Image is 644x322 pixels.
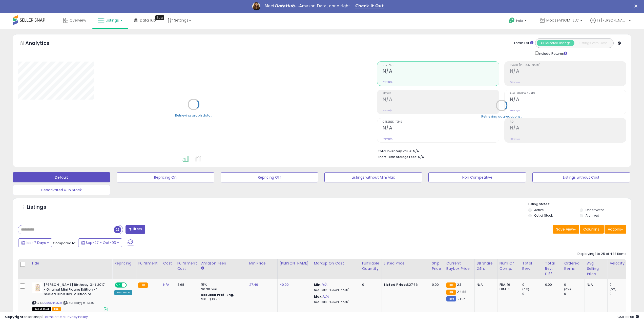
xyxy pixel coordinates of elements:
i: DataHub... [275,4,299,8]
div: Fulfillable Quantity [362,261,380,271]
span: | SKU: bdaygift_13.35 [63,301,94,305]
strong: Copyright [5,314,24,319]
a: 27.49 [249,282,258,287]
div: 0 [522,292,543,296]
span: Hi [PERSON_NAME] [597,18,627,23]
div: $10 - $10.90 [201,297,243,301]
small: FBA [138,282,148,288]
div: Title [31,261,110,266]
a: Check It Out [355,4,384,9]
span: Compared to: [53,241,76,245]
b: Reduced Prof. Rng. [201,293,234,297]
label: Out of Stock [534,213,553,218]
div: Current Buybox Price [446,261,472,271]
a: Privacy Policy [66,314,88,319]
th: The percentage added to the cost of goods (COGS) that forms the calculator for Min & Max prices. [312,259,360,279]
button: Sep-27 - Oct-03 [78,238,122,247]
a: Hi [PERSON_NAME] [590,18,631,29]
div: Fulfillment Cost [177,261,197,271]
div: Markup on Cost [314,261,358,266]
label: Active [534,208,544,212]
span: ON [115,283,122,287]
button: Listings without Cost [532,172,630,182]
span: All listings that are currently out of stock and unavailable for purchase on Amazon [32,307,51,311]
div: 3.68 [177,282,195,287]
div: Num of Comp. [500,261,518,271]
a: Overview [59,13,90,28]
span: Sep-27 - Oct-03 [86,240,116,245]
div: 0 [564,292,585,296]
p: Listing States: [528,202,631,207]
a: Settings [164,13,195,28]
div: ASIN: [32,282,108,311]
div: Retrieving aggregations.. [481,114,522,119]
span: FBA [52,307,61,311]
button: Deactivated & In Stock [13,185,110,195]
div: $0.30 min [201,287,243,292]
small: (0%) [522,287,529,291]
button: Non Competitive [428,172,526,182]
span: MooseMNGMT LLC [546,18,579,23]
div: Total Rev. [522,261,541,271]
div: Ordered Items [564,261,583,271]
button: All Selected Listings [537,40,574,46]
small: FBA [446,282,456,288]
button: Actions [605,225,626,234]
small: FBM [446,296,456,301]
button: Listings without Min/Max [324,172,422,182]
button: Default [13,172,110,182]
a: 40.00 [280,282,289,287]
div: Totals For [514,41,533,46]
label: Deactivated [586,208,605,212]
a: Help [505,13,532,29]
div: 0 [610,282,630,287]
div: BB Share 24h. [477,261,495,271]
div: [PERSON_NAME] [280,261,310,266]
div: Repricing [114,261,134,266]
a: Listings [94,13,126,28]
div: 0 [522,282,543,287]
div: Amazon Fees [201,261,245,266]
img: 41bclCUKNuL._SL40_.jpg [32,282,43,293]
span: Help [516,18,523,23]
button: Repricing On [117,172,214,182]
button: Listings With Cost [574,40,612,46]
div: 0.00 [545,282,558,287]
div: Include Returns [531,50,573,56]
div: Min Price [249,261,275,266]
small: (0%) [610,287,617,291]
div: 0.00 [432,282,440,287]
b: [PERSON_NAME] Birthday Gift 2017 - Original Mini Figure/Edition - 1 Sealed Blind Box, Multicolor [44,282,105,298]
div: Total Rev. Diff. [545,261,560,277]
a: DataHub [131,13,160,28]
button: Columns [580,225,604,234]
div: FBA: 16 [500,282,516,287]
span: OFF [126,283,134,287]
button: Save View [553,225,579,234]
span: 24.88 [457,289,466,294]
a: B0B9SNKMZ9 [43,301,62,305]
div: Amazon AI [114,290,132,295]
div: $27.66 [384,282,426,287]
div: Retrieving graph data.. [175,113,212,118]
a: Terms of Use [43,314,65,319]
div: seller snap | | [5,315,88,319]
span: 21.95 [458,296,466,301]
div: Meet Amazon Data, done right. [264,4,351,9]
div: 0 [362,282,378,287]
div: Tooltip anchor [155,15,164,20]
label: Archived [586,213,599,218]
div: Cost [163,261,173,266]
div: N/A [587,282,604,287]
div: Fulfillment [138,261,159,266]
a: MooseMNGMT LLC [536,13,586,29]
div: Ship Price [432,261,442,271]
small: Amazon Fees. [201,266,204,271]
span: Columns [583,227,599,232]
span: Last 7 Days [26,240,46,245]
div: 0 [610,292,630,296]
div: 15% [201,282,243,287]
span: 23 [457,282,461,287]
div: 0 [564,282,585,287]
div: Avg Selling Price [587,261,605,277]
